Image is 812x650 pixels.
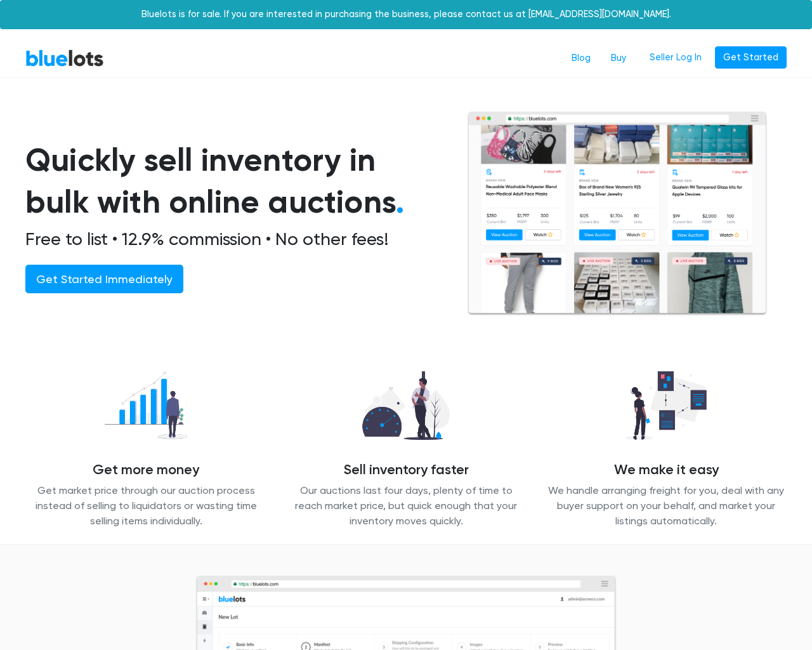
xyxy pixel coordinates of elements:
[561,46,601,70] a: Blog
[94,364,198,447] img: recover_more-49f15717009a7689fa30a53869d6e2571c06f7df1acb54a68b0676dd95821868.png
[285,483,527,529] p: Our auctions last four days, plenty of time to reach market price, but quick enough that your inv...
[25,265,183,293] a: Get Started Immediately
[641,46,710,69] a: Seller Log In
[25,139,436,223] h1: Quickly sell inventory in bulk with online auctions
[546,483,787,529] p: We handle arranging freight for you, deal with any buyer support on your behalf, and market your ...
[25,49,104,67] a: BlueLots
[546,462,787,479] h4: We make it easy
[467,111,768,316] img: browserlots-effe8949e13f0ae0d7b59c7c387d2f9fb811154c3999f57e71a08a1b8b46c466.png
[25,483,266,529] p: Get market price through our auction process instead of selling to liquidators or wasting time se...
[285,462,527,479] h4: Sell inventory faster
[615,364,717,447] img: we_manage-77d26b14627abc54d025a00e9d5ddefd645ea4957b3cc0d2b85b0966dac19dae.png
[25,229,436,250] h2: Free to list • 12.9% commission • No other fees!
[396,183,404,221] span: .
[25,462,266,479] h4: Get more money
[352,364,461,447] img: sell_faster-bd2504629311caa3513348c509a54ef7601065d855a39eafb26c6393f8aa8a46.png
[601,46,636,70] a: Buy
[715,46,787,69] a: Get Started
